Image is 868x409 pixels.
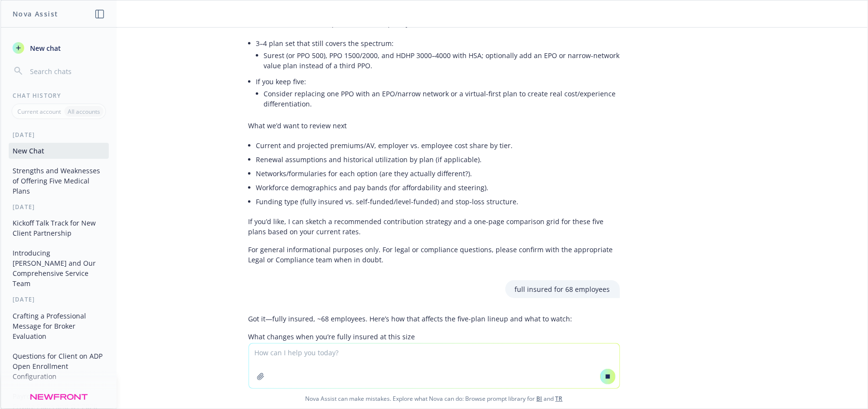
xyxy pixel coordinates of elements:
[264,48,620,73] li: Surest (or PPO 500), PPO 1500/2000, and HDHP 3000–4000 with HSA; optionally add an EPO or narrow-...
[1,203,117,211] div: [DATE]
[1,295,117,303] div: [DATE]
[256,195,620,209] li: Funding type (fully insured vs. self-funded/level-funded) and stop-loss structure.
[256,152,620,167] li: Renewal assumptions and historical utilization by plan (if applicable).
[256,181,620,195] li: Workforce demographics and pay bands (for affordability and steering).
[249,121,620,131] p: What we’d want to review next
[249,216,620,237] p: If you’d like, I can sketch a recommended contribution strategy and a one-page comparison grid fo...
[537,394,543,403] a: BI
[28,43,61,53] span: New chat
[256,75,620,113] li: If you keep five:
[17,107,61,116] p: Current account
[28,64,105,78] input: Search chats
[249,244,620,265] p: For general informational purposes only. For legal or compliance questions, please confirm with t...
[1,91,117,100] div: Chat History
[515,284,610,294] p: full insured for 68 employees
[256,167,620,181] li: Networks/formularies for each option (are they actually different?).
[556,394,563,403] a: TR
[9,245,109,291] button: Introducing [PERSON_NAME] and Our Comprehensive Service Team
[9,215,109,241] button: Kickoff Talk Track for New Client Partnership
[249,332,620,342] p: What changes when you’re fully insured at this size
[9,308,109,344] button: Crafting a Professional Message for Broker Evaluation
[249,314,620,324] p: Got it—fully insured, ~68 employees. Here’s how that affects the five-plan lineup and what to watch:
[264,87,620,111] li: Consider replacing one PPO with an EPO/narrow network or a virtual-first plan to create real cost...
[9,163,109,199] button: Strengths and Weaknesses of Offering Five Medical Plans
[68,107,100,116] p: All accounts
[13,9,58,19] h1: Nova Assist
[9,143,109,159] button: New Chat
[256,138,620,152] li: Current and projected premiums/AV, employer vs. employee cost share by tier.
[1,131,117,139] div: [DATE]
[9,39,109,57] button: New chat
[256,36,620,75] li: 3–4 plan set that still covers the spectrum:
[4,389,864,409] span: Nova Assist can make mistakes. Explore what Nova can do: Browse prompt library for and
[9,348,109,384] button: Questions for Client on ADP Open Enrollment Configuration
